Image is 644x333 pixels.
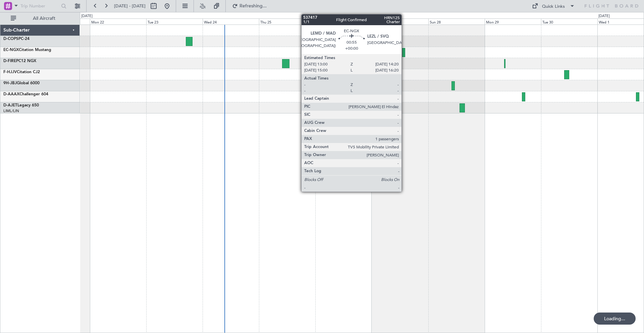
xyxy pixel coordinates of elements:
[7,13,73,24] button: All Aircraft
[146,18,203,25] div: Tue 23
[428,18,485,25] div: Sun 28
[81,13,93,19] div: [DATE]
[594,313,636,325] div: Loading...
[20,1,59,11] input: Trip Number
[598,13,610,19] div: [DATE]
[3,81,40,85] a: 9H-JBJGlobal 6000
[3,37,18,41] span: D-COPS
[229,1,269,11] button: Refreshing...
[3,70,40,74] a: F-HJJVCitation CJ2
[3,103,39,107] a: D-AJETLegacy 650
[3,92,48,96] a: D-AAAXChallenger 604
[17,16,71,21] span: All Aircraft
[315,18,372,25] div: Fri 26
[3,92,19,96] span: D-AAAX
[259,18,315,25] div: Thu 25
[3,59,36,63] a: D-FIREPC12 NGX
[541,18,597,25] div: Tue 30
[3,108,19,113] a: LIML/LIN
[542,3,565,10] div: Quick Links
[372,18,428,25] div: Sat 27
[239,4,267,8] span: Refreshing...
[114,3,146,9] span: [DATE] - [DATE]
[3,37,30,41] a: D-COPSPC-24
[3,48,19,52] span: EC-NGX
[3,48,51,52] a: EC-NGXCitation Mustang
[485,18,541,25] div: Mon 29
[3,70,17,74] span: F-HJJV
[3,103,17,107] span: D-AJET
[203,18,259,25] div: Wed 24
[3,81,17,85] span: 9H-JBJ
[90,18,146,25] div: Mon 22
[529,1,578,11] button: Quick Links
[3,59,16,63] span: D-FIRE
